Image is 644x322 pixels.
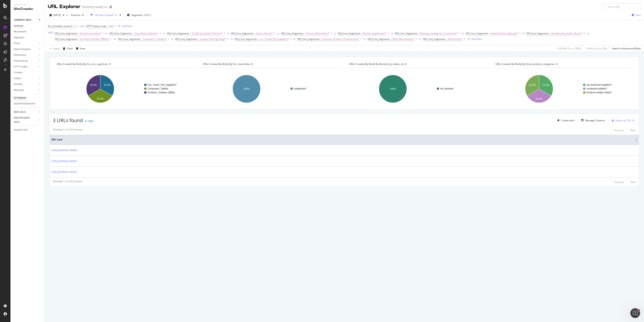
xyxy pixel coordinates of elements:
div: HTTP Codes [14,65,27,69]
a: [URL][DOMAIN_NAME] [51,159,77,163]
span: = [198,37,199,41]
div: Save [80,47,85,50]
text: furniture-outdoor-bbqs/* [586,91,612,94]
span: URLs Crawled By Botify By blocked_by_robots_txt [349,62,404,66]
span: = [446,37,447,41]
span: vs [66,13,69,17]
span: TV_Bluray_Home_Theatre/* [192,31,223,36]
text: 33.3% [536,97,543,100]
span: Heating_Cooling_Air_Treatment/* [420,31,457,36]
h4: URLs Crawled By Botify By hn_core_segments [56,61,193,67]
div: [PERSON_NAME] AU [82,5,108,9]
button: or [293,37,296,41]
a: Analysis Info [14,128,42,132]
span: Bathrooms/* [448,36,463,42]
text: not_blocked [440,87,453,90]
text: 100% [390,87,396,90]
div: 0 % URLs ( 3 on 150K ) [558,47,581,50]
button: [DATE] [48,12,66,18]
h4: URLs Crawled By Botify By blocked_by_robots_txt [348,61,486,67]
button: or [391,31,393,35]
a: Visits [14,41,38,46]
span: = [132,32,134,35]
div: Create alert [561,119,575,122]
div: or [277,32,280,35]
a: DISAPPEARED URLS [14,116,38,124]
a: Sitemaps [14,88,38,92]
a: [URL][DOMAIN_NAME] [51,170,77,174]
a: [URL][DOMAIN_NAME] [51,148,77,152]
span: Kitchen_Appliances/* [363,31,387,36]
svg: A chart. [492,71,636,106]
button: Next [631,180,636,184]
div: Analysis Info [14,128,28,132]
div: Inlinks [14,76,21,81]
div: Content [14,71,22,75]
div: Previous [614,129,624,132]
button: Segments[DATE] [125,12,153,18]
span: 2025 Aug. 24th [53,13,61,17]
button: Clear [61,45,73,52]
span: URLs Crawled By Botify By active_product_categories [495,62,555,66]
div: Visits [14,41,20,46]
a: NEW URLS [14,110,38,114]
text: Computers_Tablets [148,87,168,90]
div: Overview [14,24,23,28]
div: Next [631,180,636,184]
button: or [587,31,589,35]
span: HTTP Status Code [86,24,106,28]
text: 33.3% [543,84,549,86]
text: 33.3% [97,97,104,100]
div: Url Explorer [14,96,26,100]
span: 404 [109,23,113,29]
span: Carpet_Flooring_Rugs/* [200,36,226,42]
span: = [361,32,362,35]
span: HN_Core_Segments [235,37,257,41]
text: 33.3% [529,84,536,86]
div: Showing 1 to 3 of 3 entries [53,180,82,184]
button: Previous [614,128,624,133]
div: Outlinks [14,82,23,86]
a: Search Engines [14,47,38,51]
a: Performance [14,59,38,63]
span: URL Card [51,138,634,141]
span: HN_Core_Segments [297,37,320,41]
a: Distribution [14,53,38,57]
a: Overview [14,24,42,28]
div: Add Filter [472,37,482,41]
div: Segments [14,35,25,40]
div: Search Engines [14,47,30,51]
span: HN_Core_Segments [55,37,77,41]
text: categories/* [294,87,307,90]
a: CURRENT URLS [14,18,38,22]
svg: A chart. [345,71,490,106]
span: HN_Core_Segments [118,37,140,41]
button: or [522,31,525,35]
span: Segments [131,13,143,17]
svg: A chart. [199,71,343,106]
div: Switch to Advanced Mode [612,47,641,50]
span: Toys_Baby_Hobbies/* [134,31,159,36]
button: or [419,37,421,41]
span: Previous [69,13,80,17]
span: HN_Core_Segments [395,32,417,35]
button: Switch to Advanced Mode [610,45,641,52]
button: Add Filter [466,37,482,42]
button: or [363,37,366,41]
div: DISAPPEARED URLS [14,116,34,124]
a: Inlinks [14,76,38,81]
span: = [78,32,79,35]
button: Save [75,45,85,52]
div: CURRENT URLS [14,18,31,22]
text: Car_Travel_Pet_Supplies/* [148,83,177,86]
button: or [171,37,173,41]
h4: URLs Crawled By Botify By active_product_categories [495,61,632,67]
span: = [418,32,419,35]
span: Phones_Wearables/* [306,31,330,36]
